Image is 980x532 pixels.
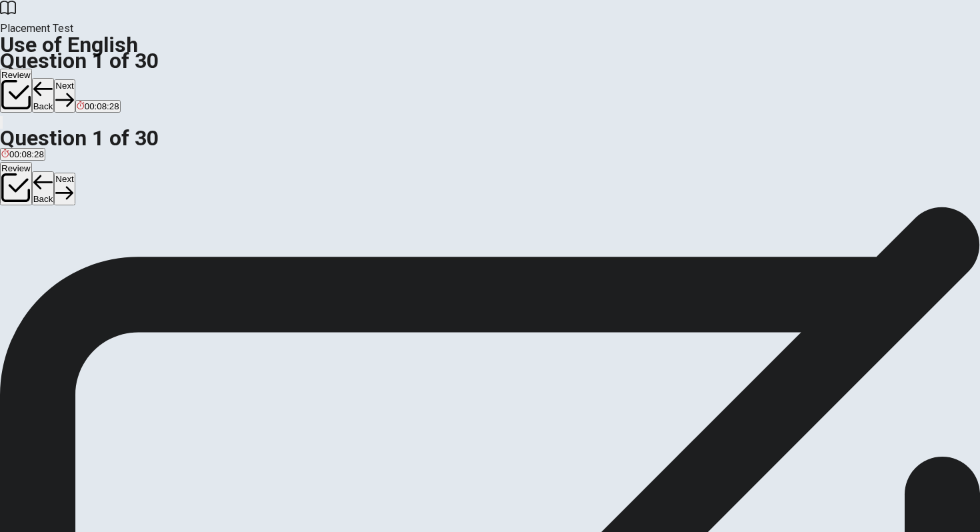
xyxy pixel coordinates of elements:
button: Back [32,78,55,113]
button: Back [32,171,55,206]
button: Next [54,79,75,112]
button: 00:08:28 [75,100,121,113]
span: 00:08:28 [85,101,119,111]
button: Next [54,173,75,205]
span: 00:08:28 [9,149,44,159]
